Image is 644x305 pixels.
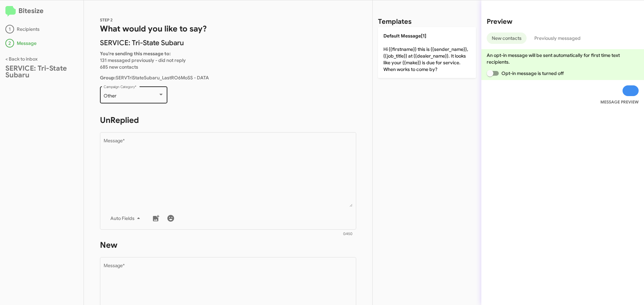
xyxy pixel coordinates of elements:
a: < Back to inbox [5,56,38,62]
div: Message [5,39,78,48]
img: logo-minimal.svg [5,6,16,17]
h1: New [100,240,356,250]
b: You're sending this message to: [100,51,171,57]
button: Auto Fields [105,212,148,224]
p: An opt-in message will be sent automatically for first time text recipients. [487,52,639,65]
span: 685 new contacts [100,64,138,70]
h2: Templates [378,16,412,27]
div: 1 [5,25,14,33]
span: Opt-in message is turned off [501,69,564,77]
button: Previously messaged [529,32,586,44]
span: Auto Fields [110,212,143,224]
div: SERVICE: Tri-State Subaru [5,65,78,78]
div: 2 [5,39,14,48]
h1: UnReplied [100,115,356,126]
span: STEP 2 [100,17,113,22]
h2: Preview [487,16,639,27]
b: Group: [100,75,116,81]
span: New contacts [492,32,522,44]
span: Previously messaged [534,32,581,44]
span: 131 messaged previously - did not reply [100,57,186,63]
h1: What would you like to say? [100,23,356,34]
mat-hint: 0/450 [343,232,353,236]
small: MESSAGE PREVIEW [600,99,639,105]
div: Recipients [5,25,78,33]
button: New contacts [487,32,527,44]
p: Hi {{firstname}} this is {{sender_name}}, {{job_title}} at {{dealer_name}}. It looks like your {{... [378,27,476,78]
p: SERVICE: Tri-State Subaru [100,40,356,46]
span: Default Message[1] [383,33,426,39]
h2: Bitesize [5,6,78,17]
span: Other [104,93,116,99]
span: SERVTriStateSubaru_LastRO6MoSS - DATA [100,75,209,81]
